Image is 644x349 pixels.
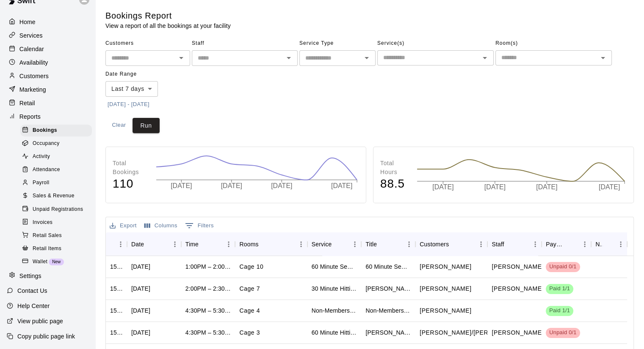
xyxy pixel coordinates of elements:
div: Non-Membership Cage Rental [312,306,357,315]
p: Help Center [17,302,50,310]
span: Payroll [33,179,49,187]
p: Availability [19,58,48,67]
span: Retail Sales [33,232,62,240]
div: Bookings [20,125,92,136]
div: Reports [7,110,88,123]
div: ID [106,232,127,256]
button: Menu [348,238,361,251]
tspan: [DATE] [484,183,506,191]
div: Staff [487,232,542,256]
div: 60 Minute Hitting Lesson [312,328,357,337]
span: Wallet [33,258,47,266]
div: Trent [365,328,411,337]
div: 30 Minute Hitting Lesson [312,284,357,293]
button: Sort [199,238,210,250]
p: Retail [19,99,35,107]
a: Retail Sales [20,229,95,242]
a: Sales & Revenue [20,190,95,203]
a: Availability [7,56,88,69]
p: Total Hours [380,159,408,177]
button: Open [479,52,491,64]
div: Troy Braun [365,284,411,293]
p: Derek Wood [492,284,543,293]
button: Clear [105,118,133,134]
div: Non-Membership Cage Rental [365,306,411,315]
div: Time [181,232,235,256]
div: Title [365,232,377,256]
span: New [49,259,64,264]
div: Notes [591,232,627,256]
button: Menu [169,238,181,251]
a: Retail Items [20,242,95,255]
span: Customers [105,37,190,50]
p: Cage 3 [239,328,260,337]
button: Export [108,219,139,232]
button: Sort [377,238,389,250]
div: Rooms [235,232,307,256]
button: Menu [578,238,591,251]
div: Time [185,232,199,256]
div: Settings [7,270,88,282]
span: Paid 1/1 [546,307,573,315]
p: Contact Us [17,286,47,295]
span: Service(s) [377,37,494,50]
button: Menu [222,238,235,251]
button: Run [133,118,160,134]
button: Sort [603,238,614,250]
div: Mon, Oct 13, 2025 [131,328,150,337]
tspan: [DATE] [221,182,242,189]
a: Attendance [20,164,95,177]
div: 1516550 [110,284,123,293]
p: Total Bookings [113,159,147,177]
div: Payroll [20,177,92,189]
button: Menu [475,238,487,251]
p: Logan Farrar [492,328,543,337]
h5: Bookings Report [105,10,231,22]
p: Ben Parsons [420,306,471,315]
p: Customers [19,72,49,80]
div: Sales & Revenue [20,190,92,202]
div: Payment [546,232,567,256]
tspan: [DATE] [432,183,453,191]
button: Open [597,52,609,64]
button: Menu [295,238,307,251]
span: Unpaid 0/1 [546,329,580,337]
p: Adrian Torres [420,262,471,271]
div: Mon, Oct 13, 2025 [131,284,150,293]
p: Cage 4 [239,306,260,315]
div: Activity [20,151,92,163]
span: Room(s) [495,37,612,50]
span: Unpaid Registrations [33,205,83,214]
h4: 110 [113,177,147,191]
tspan: [DATE] [599,183,620,191]
span: Paid 1/1 [546,285,573,293]
span: Bookings [33,126,57,135]
button: [DATE] - [DATE] [105,98,152,111]
span: Staff [192,37,298,50]
div: 1:00PM – 2:00PM [185,262,231,271]
div: Rooms [239,232,258,256]
div: Services [7,29,88,42]
p: Services [19,31,43,40]
div: Last 7 days [105,81,158,97]
div: Mon, Oct 13, 2025 [131,306,150,315]
button: Menu [403,238,415,251]
a: Payroll [20,177,95,190]
span: Sales & Revenue [33,192,75,200]
a: Invoices [20,216,95,229]
div: WalletNew [20,256,92,268]
div: Attendance [20,164,92,176]
span: Date Range [105,68,180,81]
span: Activity [33,153,50,161]
h4: 88.5 [380,177,408,191]
a: Calendar [7,43,88,55]
button: Open [283,52,295,64]
span: Service Type [299,37,376,50]
div: 1517978 [110,262,123,271]
div: 1516333 [110,306,123,315]
div: Customers [415,232,487,256]
p: Marketing [19,85,46,94]
button: Sort [332,238,343,250]
div: Occupancy [20,138,92,150]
